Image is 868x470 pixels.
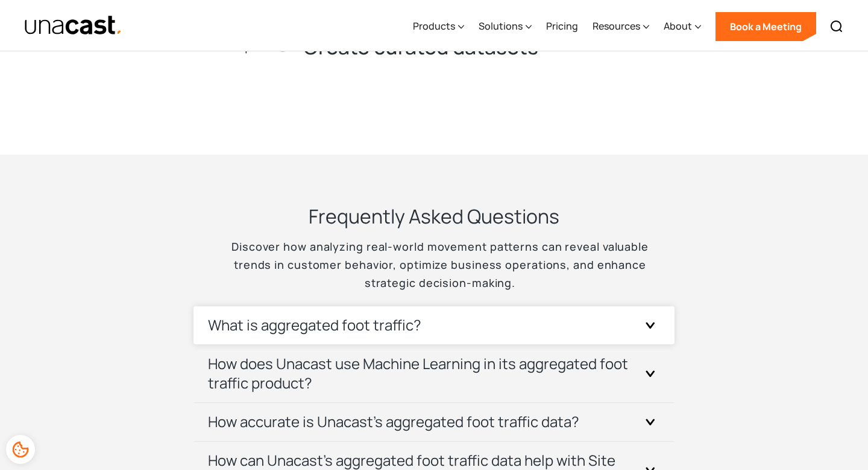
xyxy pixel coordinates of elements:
[479,19,523,33] div: Solutions
[413,2,464,51] div: Products
[664,19,692,33] div: About
[303,36,538,58] h3: Create curated datasets
[208,412,579,431] h3: How accurate is Unacast's aggregated foot traffic data?
[715,12,816,41] a: Book a Meeting
[208,354,631,393] h3: How does Unacast use Machine Learning in its aggregated foot traffic product?
[664,2,701,51] div: About
[593,2,649,51] div: Resources
[208,315,421,335] h3: What is aggregated foot traffic?
[309,203,559,230] h3: Frequently Asked Questions
[593,19,640,33] div: Resources
[24,15,122,36] a: home
[208,237,660,292] p: Discover how analyzing real-world movement patterns can reveal valuable trends in customer behavi...
[413,19,455,33] div: Products
[546,2,578,51] a: Pricing
[24,15,122,36] img: Unacast text logo
[829,19,844,34] img: Search icon
[479,2,532,51] div: Solutions
[6,435,35,464] div: Cookie Preferences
